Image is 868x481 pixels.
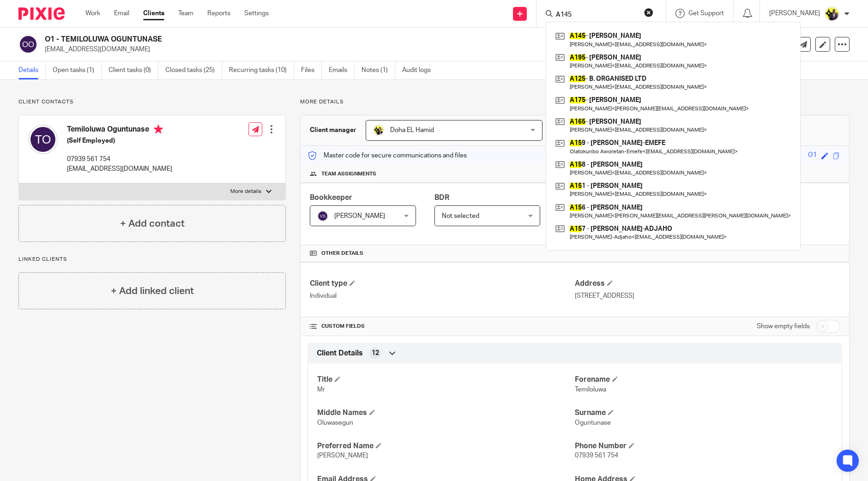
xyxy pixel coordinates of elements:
[317,386,325,393] span: Mr
[329,61,355,79] a: Emails
[317,349,363,358] span: Client Details
[317,408,575,418] h4: Middle Names
[67,136,172,145] h5: (Self Employed)
[301,61,322,79] a: Files
[53,61,102,79] a: Open tasks (1)
[310,279,575,289] h4: Client type
[321,170,376,178] span: Team assignments
[310,126,356,135] h3: Client manager
[111,284,194,298] h4: + Add linked client
[317,375,575,385] h4: Title
[230,188,261,195] p: More details
[575,441,832,451] h4: Phone Number
[67,164,172,174] p: [EMAIL_ADDRESS][DOMAIN_NAME]
[85,9,100,18] a: Work
[18,98,286,106] p: Client contacts
[67,155,172,164] p: 07939 561 754
[300,98,850,106] p: More details
[67,125,172,136] h4: Temiloluwa Oguntunase
[244,9,269,18] a: Settings
[575,375,832,385] h4: Forename
[154,125,163,134] i: Primary
[120,216,185,231] h4: + Add contact
[229,61,294,79] a: Recurring tasks (10)
[555,11,638,19] input: Search
[165,61,222,79] a: Closed tasks (25)
[373,125,384,136] img: Doha-Starbridge.jpg
[644,8,653,17] button: Clear
[769,9,820,18] p: [PERSON_NAME]
[372,349,379,358] span: 12
[143,9,164,18] a: Clients
[18,7,65,20] img: Pixie
[317,441,575,451] h4: Preferred Name
[321,250,363,257] span: Other details
[575,452,618,459] span: 07939 561 754
[18,35,38,54] img: svg%3E
[114,9,129,18] a: Email
[757,322,810,331] label: Show empty fields
[362,61,395,79] a: Notes (1)
[18,61,46,79] a: Details
[310,323,575,330] h4: CUSTOM FIELDS
[442,213,479,219] span: Not selected
[310,194,352,201] span: Bookkeeper
[307,151,467,160] p: Master code for secure communications and files
[45,45,724,54] p: [EMAIL_ADDRESS][DOMAIN_NAME]
[310,291,575,301] p: Individual
[334,213,385,219] span: [PERSON_NAME]
[28,125,58,154] img: svg%3E
[317,210,328,222] img: svg%3E
[575,386,606,393] span: Temiloluwa
[575,279,840,289] h4: Address
[575,420,611,426] span: Oguntunase
[825,6,839,21] img: Yemi-Starbridge.jpg
[390,127,434,133] span: Doha EL Hamid
[317,420,353,426] span: Oluwasegun
[45,35,588,44] h2: O1 - TEMILOLUWA OGUNTUNASE
[808,150,817,161] div: O1
[575,408,832,418] h4: Surname
[575,291,840,301] p: [STREET_ADDRESS]
[108,61,158,79] a: Client tasks (0)
[688,10,724,17] span: Get Support
[18,256,286,263] p: Linked clients
[317,452,368,459] span: [PERSON_NAME]
[402,61,438,79] a: Audit logs
[207,9,230,18] a: Reports
[178,9,193,18] a: Team
[434,194,449,201] span: BDR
